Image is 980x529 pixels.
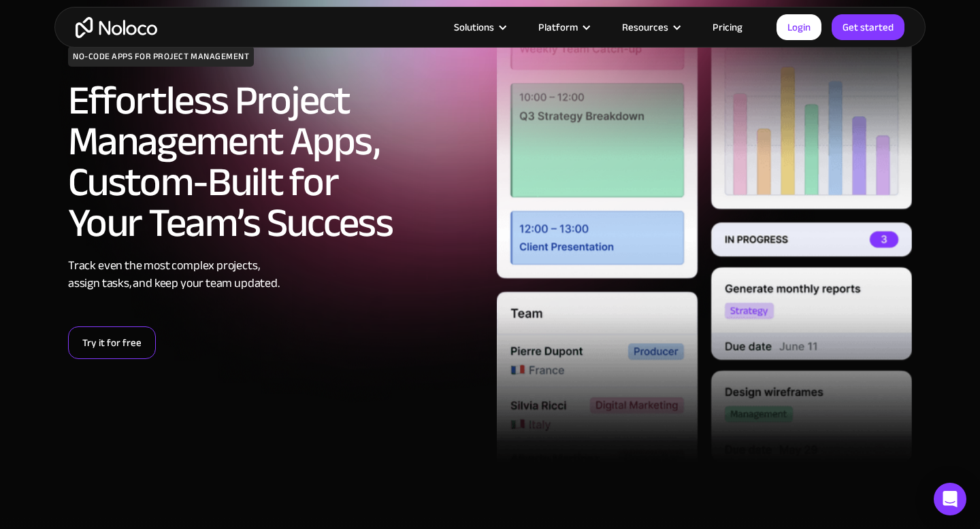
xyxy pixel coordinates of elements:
[68,46,254,67] h1: NO-CODE APPS FOR PROJECT MANAGEMENT
[622,18,668,36] div: Resources
[777,14,821,40] a: Login
[538,18,578,36] div: Platform
[68,257,483,292] div: Track even the most complex projects, assign tasks, and keep your team updated.
[437,18,521,36] div: Solutions
[521,18,605,36] div: Platform
[696,18,759,36] a: Pricing
[454,18,494,36] div: Solutions
[832,14,904,40] a: Get started
[68,80,483,243] h2: Effortless Project Management Apps, Custom-Built for Your Team’s Success
[934,483,966,515] div: Open Intercom Messenger
[605,18,696,36] div: Resources
[68,326,156,359] a: Try it for free
[76,17,157,38] a: home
